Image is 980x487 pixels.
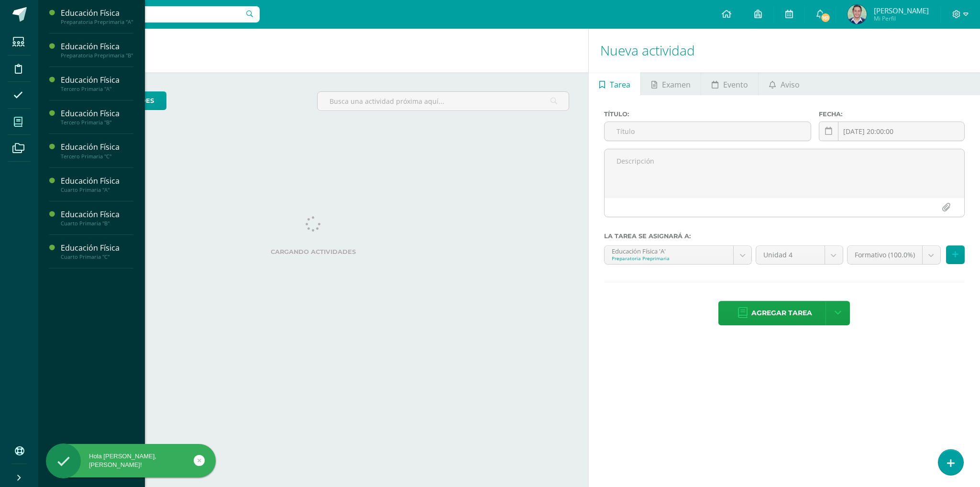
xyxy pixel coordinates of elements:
div: Educación Física [61,209,133,220]
span: Mi Perfil [874,14,929,22]
div: Educación Física [61,8,133,19]
a: Unidad 4 [756,246,843,264]
label: Fecha: [819,111,965,118]
div: Cuarto Primaria "A" [61,187,133,193]
h1: Actividades [50,29,577,72]
a: Educación FísicaTercero Primaria "A" [61,75,133,92]
label: Cargando actividades [57,248,569,255]
div: Educación Física [61,108,133,119]
input: Busca una actividad próxima aquí... [318,92,569,111]
a: Educación FísicaCuarto Primaria "C" [61,243,133,260]
span: 161 [820,12,831,23]
div: Preparatoria Preprimaria [612,255,727,262]
span: [PERSON_NAME] [874,6,929,15]
a: Educación FísicaCuarto Primaria "B" [61,209,133,227]
div: Educación Física [61,176,133,187]
div: Educación Física [61,142,133,153]
input: Busca un usuario... [44,6,260,22]
input: Título [605,122,811,141]
input: Fecha de entrega [819,122,964,141]
a: Tarea [589,72,640,95]
a: Educación FísicaPreparatoria Preprimaria "B" [61,41,133,59]
div: Tercero Primaria "B" [61,119,133,126]
a: Educación FísicaTercero Primaria "C" [61,142,133,159]
div: Educación Física [61,75,133,86]
span: Formativo (100.0%) [855,246,915,264]
a: Aviso [759,72,810,95]
h1: Nueva actividad [600,29,969,72]
a: Educación FísicaPreparatoria Preprimaria "A" [61,8,133,25]
div: Tercero Primaria "C" [61,153,133,160]
div: Hola [PERSON_NAME], [PERSON_NAME]! [46,452,216,469]
span: Evento [723,73,748,96]
div: Educación Física [61,41,133,52]
div: Cuarto Primaria "B" [61,220,133,227]
label: Título: [604,111,811,118]
label: La tarea se asignará a: [604,232,965,240]
div: Cuarto Primaria "C" [61,254,133,260]
a: Evento [701,72,758,95]
a: Educación FísicaCuarto Primaria "A" [61,176,133,193]
span: Agregar tarea [751,301,812,325]
img: 707b257b70002fbcf94b7b0c242b3eca.png [848,5,867,24]
a: Formativo (100.0%) [848,246,940,264]
a: Educación Física 'A'Preparatoria Preprimaria [605,246,752,264]
div: Educación Física 'A' [612,246,727,255]
span: Examen [662,73,691,96]
a: Educación FísicaTercero Primaria "B" [61,108,133,126]
div: Preparatoria Preprimaria "B" [61,52,133,59]
span: Unidad 4 [763,246,817,264]
span: Tarea [610,73,630,96]
a: Examen [641,72,701,95]
span: Aviso [781,73,800,96]
div: Preparatoria Preprimaria "A" [61,19,133,25]
div: Tercero Primaria "A" [61,86,133,92]
div: Educación Física [61,243,133,254]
